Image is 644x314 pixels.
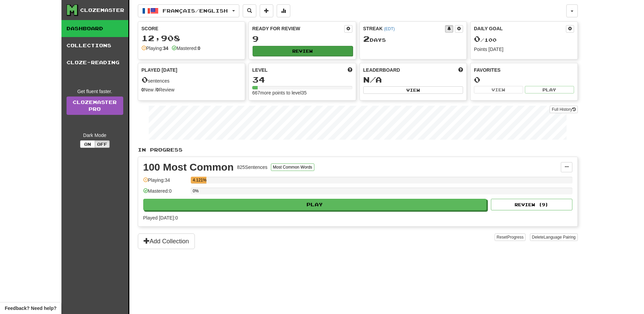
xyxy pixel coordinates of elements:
div: 825 Sentences [237,164,268,171]
div: New / Review [142,86,242,93]
div: 12,908 [142,34,242,42]
a: Collections [61,37,128,54]
button: Review [253,46,353,56]
div: 100 Most Common [143,162,234,172]
span: 0 [142,75,148,84]
strong: 0 [156,87,159,92]
button: Most Common Words [271,163,314,171]
p: In Progress [138,146,578,153]
div: 4.121% [193,177,206,184]
div: Score [142,25,242,32]
strong: 0 [198,46,200,51]
div: Daily Goal [474,25,566,33]
button: View [474,86,523,93]
button: Play [143,199,487,210]
strong: 34 [163,46,168,51]
button: Off [95,140,110,148]
div: Points [DATE] [474,46,574,53]
a: Cloze-Reading [61,54,128,71]
div: Ready for Review [252,25,344,32]
div: 667 more points to level 35 [252,89,352,96]
button: Add sentence to collection [260,4,273,17]
button: On [80,140,95,148]
span: 2 [363,34,370,43]
a: (EDT) [384,27,395,31]
div: Mastered: 0 [143,188,187,199]
button: Add Collection [138,233,195,249]
span: / 100 [474,37,497,43]
span: Level [252,67,268,73]
span: Progress [507,235,523,240]
span: Open feedback widget [5,305,56,312]
div: Clozemaster [80,7,124,14]
button: View [363,86,463,94]
div: Dark Mode [67,132,123,139]
div: Playing: [142,45,168,52]
div: Day s [363,35,463,43]
button: Search sentences [243,4,256,17]
span: Leaderboard [363,67,400,73]
div: Streak [363,25,445,32]
button: Français/English [138,4,239,17]
span: Français / English [163,8,228,14]
span: This week in points, UTC [458,67,463,73]
div: 0 [474,75,574,84]
span: N/A [363,75,382,84]
span: Language Pairing [544,235,575,240]
span: 0 [474,34,480,43]
button: ResetProgress [495,233,526,241]
div: Mastered: [172,45,200,52]
a: ClozemasterPro [67,97,123,115]
div: Get fluent faster. [67,88,123,95]
div: sentences [142,75,242,84]
span: Played [DATE] [142,67,178,73]
div: 9 [252,35,352,43]
div: 34 [252,75,352,84]
button: Full History [550,106,577,113]
strong: 0 [142,87,144,92]
div: Favorites [474,67,574,73]
button: DeleteLanguage Pairing [530,233,578,241]
button: Review (9) [491,199,572,210]
button: More stats [277,4,290,17]
a: Dashboard [61,20,128,37]
div: Playing: 34 [143,177,187,188]
button: Play [525,86,574,93]
span: Played [DATE]: 0 [143,215,178,221]
span: Score more points to level up [348,67,352,73]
